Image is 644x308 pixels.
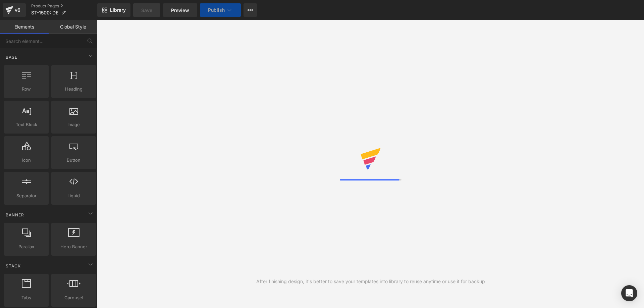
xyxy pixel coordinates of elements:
span: Heading [53,86,94,93]
a: New Library [97,3,130,17]
span: Base [5,54,18,60]
span: Preview [171,7,189,14]
button: Publish [200,3,241,17]
span: Publish [208,7,225,13]
span: Text Block [6,121,47,128]
span: Image [53,121,94,128]
span: Icon [6,157,47,164]
span: Parallax [6,243,47,250]
span: Banner [5,212,25,218]
button: More [244,3,257,17]
div: After finishing design, it's better to save your templates into library to reuse anytime or use i... [256,278,485,285]
a: v6 [3,3,26,17]
span: Liquid [53,192,94,199]
span: Button [53,157,94,164]
span: ST-1500: DE [31,10,58,15]
div: v6 [13,6,22,14]
span: Save [141,7,152,14]
a: Global Style [49,20,97,34]
span: Carousel [53,294,94,301]
span: Separator [6,192,47,199]
span: Tabs [6,294,47,301]
a: Preview [163,3,197,17]
span: Library [110,7,126,13]
span: Stack [5,263,21,269]
div: Open Intercom Messenger [621,285,637,301]
a: Product Pages [31,3,97,9]
span: Hero Banner [53,243,94,250]
span: Row [6,86,47,93]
